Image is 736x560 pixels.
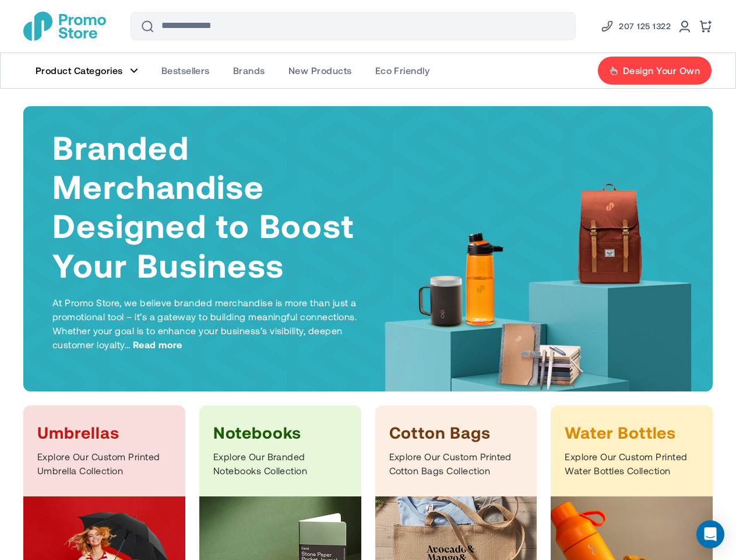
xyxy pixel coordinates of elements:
[37,450,171,478] p: Explore Our Custom Printed Umbrella Collection
[150,53,221,88] a: Bestsellers
[213,422,347,443] h3: Notebooks
[377,178,703,415] img: Products
[364,53,442,88] a: Eco Friendly
[23,12,106,41] img: Promotional Merchandise
[623,65,700,76] span: Design Your Own
[565,450,699,478] p: Explore Our Custom Printed Water Bottles Collection
[696,520,724,548] div: Open Intercom Messenger
[52,297,357,350] span: At Promo Store, we believe branded merchandise is more than just a promotional tool – it’s a gate...
[37,422,171,443] h3: Umbrellas
[52,127,400,284] h1: Branded Merchandise Designed to Boost Your Business
[24,53,150,88] a: Product Categories
[133,12,161,40] button: Search
[565,422,699,443] h3: Water Bottles
[389,422,523,443] h3: Cotton Bags
[389,450,523,478] p: Explore Our Custom Printed Cotton Bags Collection
[277,53,364,88] a: New Products
[221,53,277,88] a: Brands
[23,12,106,41] a: store logo
[619,19,671,33] span: 207 125 1322
[161,65,210,76] span: Bestsellers
[233,65,265,76] span: Brands
[36,65,123,76] span: Product Categories
[600,19,671,33] a: Phone
[288,65,352,76] span: New Products
[213,450,347,478] p: Explore Our Branded Notebooks Collection
[597,56,712,85] a: Design Your Own
[375,65,430,76] span: Eco Friendly
[133,338,182,352] span: Read more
